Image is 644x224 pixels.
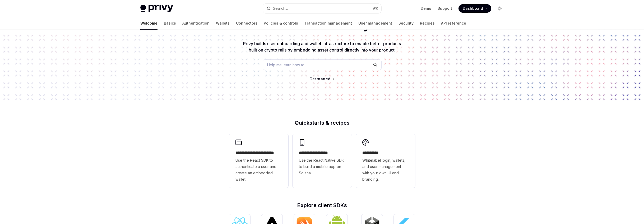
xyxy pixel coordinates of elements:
[164,17,176,30] a: Basics
[273,5,288,12] div: Search...
[267,62,307,68] span: Help me learn how to…
[299,157,345,176] span: Use the React Native SDK to build a mobile app on Solana.
[229,203,415,208] h2: Explore client SDKs
[421,6,431,11] a: Demo
[229,120,415,125] h2: Quickstarts & recipes
[495,4,504,13] button: Toggle dark mode
[356,134,415,188] a: **** *****Whitelabel login, wallets, and user management with your own UI and branding.
[373,6,378,11] span: ⌘ K
[216,17,230,30] a: Wallets
[236,17,257,30] a: Connectors
[441,17,466,30] a: API reference
[243,41,401,53] span: Privy builds user onboarding and wallet infrastructure to enable better products built on crypto ...
[463,6,483,11] span: Dashboard
[140,5,173,12] img: light logo
[399,17,414,30] a: Security
[420,17,435,30] a: Recipes
[358,17,392,30] a: User management
[235,157,282,183] span: Use the React SDK to authenticate a user and create an embedded wallet.
[309,77,330,81] span: Get started
[293,134,352,188] a: **** **** **** ***Use the React Native SDK to build a mobile app on Solana.
[362,157,409,183] span: Whitelabel login, wallets, and user management with your own UI and branding.
[309,76,330,82] a: Get started
[182,17,210,30] a: Authentication
[140,17,157,30] a: Welcome
[263,4,381,13] button: Open search
[304,17,352,30] a: Transaction management
[264,17,298,30] a: Policies & controls
[438,6,452,11] a: Support
[458,4,491,13] a: Dashboard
